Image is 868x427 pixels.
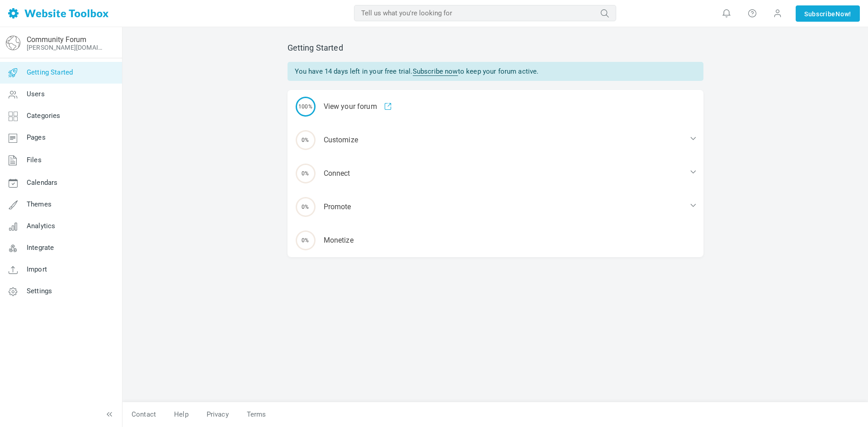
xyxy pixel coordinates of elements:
[296,97,316,117] span: 100%
[288,224,703,257] div: Monetize
[27,265,47,273] span: Import
[27,68,73,76] span: Getting Started
[238,407,275,422] a: Terms
[27,35,86,44] a: Community Forum
[27,44,105,51] a: [PERSON_NAME][DOMAIN_NAME]/?authtoken=40522fc51ee8d05406817a4b714267f7&rememberMe=1
[296,130,316,150] span: 0%
[165,407,198,422] a: Help
[27,90,45,98] span: Users
[296,164,316,183] span: 0%
[288,157,703,190] div: Connect
[123,407,165,422] a: Contact
[27,112,61,120] span: Categories
[27,156,42,164] span: Files
[27,200,52,208] span: Themes
[288,62,703,81] div: You have 14 days left in your free trial. to keep your forum active.
[27,133,46,141] span: Pages
[288,90,703,123] a: 100% View your forum
[288,190,703,224] div: Promote
[296,230,316,250] span: 0%
[288,224,703,257] a: 0% Monetize
[27,244,54,252] span: Integrate
[796,5,860,22] a: SubscribeNow!
[835,9,851,19] span: Now!
[288,90,703,123] div: View your forum
[27,178,57,187] span: Calendars
[6,36,20,50] img: globe-icon.png
[27,222,55,230] span: Analytics
[354,5,616,21] input: Tell us what you're looking for
[413,67,458,76] a: Subscribe now
[27,287,52,295] span: Settings
[296,197,316,217] span: 0%
[198,407,238,422] a: Privacy
[288,123,703,157] div: Customize
[288,43,703,53] h2: Getting Started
